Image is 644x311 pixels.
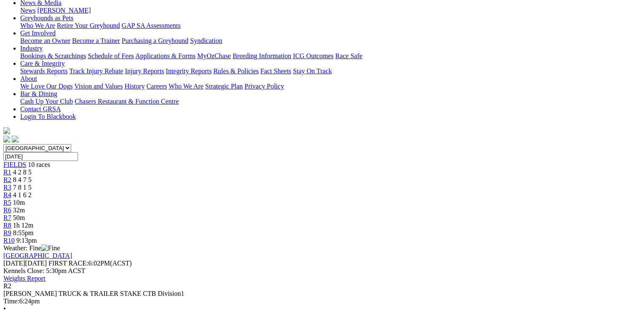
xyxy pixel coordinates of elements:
input: Select date [3,152,78,161]
div: Kennels Close: 5:30pm ACST [3,267,634,275]
a: Bar & Dining [20,90,57,97]
span: 8 4 7 5 [13,176,32,183]
a: [PERSON_NAME] [37,7,91,14]
a: Become an Owner [20,37,70,44]
span: R2 [3,282,11,290]
a: Integrity Reports [166,67,212,75]
a: Weights Report [3,275,46,282]
a: Stewards Reports [20,67,67,75]
a: FIELDS [3,161,26,168]
a: News [20,7,35,14]
a: R6 [3,206,11,214]
div: Industry [20,52,634,60]
div: [PERSON_NAME] TRUCK & TRAILER STAKE CTB Division1 [3,290,634,298]
a: Schedule of Fees [88,52,134,59]
a: Vision and Values [74,83,123,90]
a: GAP SA Assessments [122,22,181,29]
a: R8 [3,222,11,229]
span: [DATE] [3,260,25,267]
a: Retire Your Greyhound [57,22,120,29]
a: About [20,75,37,82]
div: Greyhounds as Pets [20,22,634,29]
img: facebook.svg [3,136,10,142]
a: Industry [20,45,43,52]
a: Rules & Policies [213,67,259,75]
a: Cash Up Your Club [20,98,73,105]
span: 32m [13,206,25,214]
a: Strategic Plan [205,83,243,90]
a: Chasers Restaurant & Function Centre [75,98,179,105]
a: Get Involved [20,29,56,37]
a: R3 [3,184,11,191]
a: Care & Integrity [20,60,65,67]
a: History [124,83,145,90]
span: Weather: Fine [3,244,60,252]
div: Bar & Dining [20,98,634,105]
a: Race Safe [335,52,362,59]
img: twitter.svg [12,136,19,142]
a: Contact GRSA [20,105,61,113]
a: Greyhounds as Pets [20,14,73,21]
a: R5 [3,199,11,206]
a: Fact Sheets [260,67,291,75]
a: [GEOGRAPHIC_DATA] [3,252,72,259]
a: Syndication [190,37,222,44]
span: 10 races [28,161,50,168]
div: Get Involved [20,37,634,45]
span: 8:55pm [13,229,34,236]
a: Become a Trainer [72,37,120,44]
div: News & Media [20,7,634,14]
div: 6:24pm [3,298,634,305]
div: About [20,83,634,90]
a: Injury Reports [125,67,164,75]
a: We Love Our Dogs [20,83,72,90]
a: R9 [3,229,11,236]
a: MyOzChase [197,52,231,59]
span: FIRST RACE: [48,260,88,267]
a: Who We Are [20,22,55,29]
a: R1 [3,169,11,176]
a: Stay On Track [293,67,332,75]
img: logo-grsa-white.png [3,127,10,134]
a: Careers [146,83,167,90]
span: [DATE] [3,260,47,267]
a: Purchasing a Greyhound [122,37,188,44]
a: R4 [3,191,11,198]
span: 50m [13,214,25,221]
a: ICG Outcomes [293,52,333,59]
span: 9:13pm [16,237,37,244]
a: R7 [3,214,11,221]
span: 4 2 8 5 [13,169,32,176]
span: 10m [13,199,25,206]
span: 7 8 1 5 [13,184,32,191]
a: Breeding Information [233,52,291,59]
a: Privacy Policy [244,83,284,90]
span: 1h 12m [13,222,33,229]
div: Care & Integrity [20,67,634,75]
a: Who We Are [169,83,204,90]
a: Track Injury Rebate [69,67,123,75]
a: R10 [3,237,15,244]
a: Applications & Forms [135,52,196,59]
a: R2 [3,176,11,183]
a: Login To Blackbook [20,113,76,120]
img: Fine [41,244,60,252]
a: Bookings & Scratchings [20,52,86,59]
span: 4 1 6 2 [13,191,32,198]
span: Time: [3,298,19,305]
span: 6:02PM(ACST) [48,260,132,267]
